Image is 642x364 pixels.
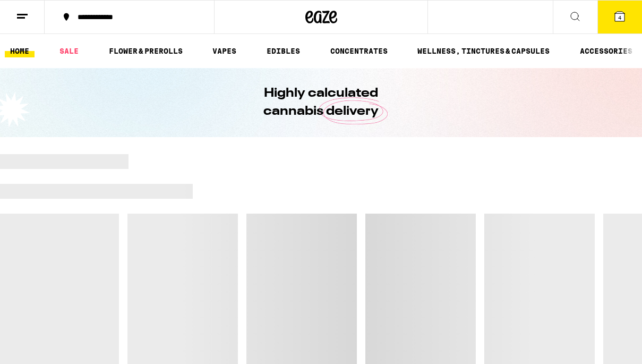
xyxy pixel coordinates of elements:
[261,45,305,57] a: EDIBLES
[207,45,242,57] a: VAPES
[234,84,409,121] h1: Highly calculated cannabis delivery
[597,1,642,33] button: 4
[54,45,84,57] a: SALE
[412,45,555,57] a: WELLNESS, TINCTURES & CAPSULES
[325,45,393,57] a: CONCENTRATES
[104,45,188,57] a: FLOWER & PREROLLS
[618,14,621,21] span: 4
[5,45,35,57] a: HOME
[575,45,638,57] a: ACCESSORIES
